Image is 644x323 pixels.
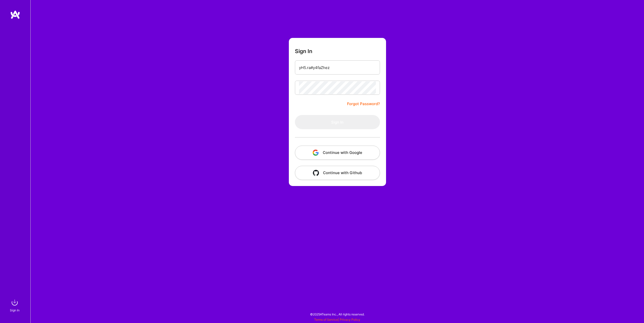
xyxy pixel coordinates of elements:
[313,170,319,176] img: icon
[347,101,380,107] a: Forgot Password?
[314,318,360,321] span: |
[295,146,380,160] button: Continue with Google
[11,297,20,313] a: sign inSign In
[30,308,644,320] div: © 2025 ATeams Inc., All rights reserved.
[10,308,19,313] div: Sign In
[10,10,20,19] img: logo
[299,61,376,74] input: Email...
[313,150,319,156] img: icon
[295,48,312,54] h3: Sign In
[314,318,338,321] a: Terms of Service
[340,318,360,321] a: Privacy Policy
[295,115,380,129] button: Sign In
[295,166,380,180] button: Continue with Github
[10,297,20,308] img: sign in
